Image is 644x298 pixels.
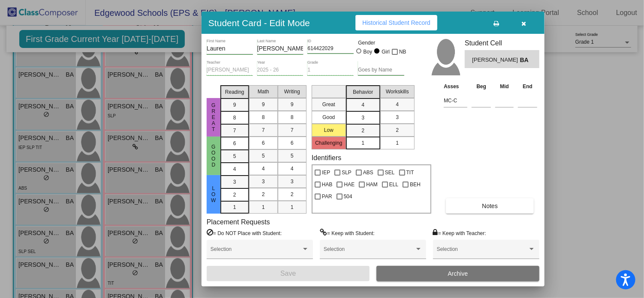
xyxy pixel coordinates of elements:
span: 6 [233,140,236,147]
span: 4 [262,165,265,173]
button: Historical Student Record [355,15,437,30]
span: 4 [361,101,364,109]
span: 3 [361,114,364,122]
input: grade [307,67,354,73]
span: 7 [262,126,265,134]
input: Enter ID [307,46,354,52]
span: BA [520,56,532,65]
label: = Keep with Teacher: [433,229,486,237]
span: Low [210,185,217,203]
span: Archive [448,270,468,277]
button: Save [207,266,370,281]
span: 9 [291,101,294,108]
span: Historical Student Record [362,19,430,26]
span: 8 [291,113,294,121]
span: 3 [262,178,265,185]
span: BEH [410,179,421,190]
span: 5 [262,152,265,160]
span: 2 [262,191,265,198]
mat-label: Gender [358,39,404,47]
span: Save [280,270,296,277]
div: Boy [363,48,373,56]
span: NB [399,47,406,57]
label: = Keep with Student: [320,229,375,237]
span: 1 [396,139,399,147]
button: Archive [376,266,539,281]
button: Notes [446,198,534,214]
span: 2 [291,191,294,198]
span: 1 [262,203,265,211]
span: 2 [361,127,364,134]
span: 2 [396,126,399,134]
label: Identifiers [312,154,341,162]
span: Workskills [386,88,409,95]
span: 8 [233,114,236,122]
span: 4 [233,165,236,173]
span: Good [210,144,217,168]
span: HAB [322,179,333,190]
span: ABS [363,167,373,178]
span: 3 [233,178,236,186]
th: End [516,82,539,91]
span: Great [210,102,217,132]
span: 504 [344,191,352,202]
span: 4 [291,165,294,173]
input: goes by name [358,67,404,73]
th: Asses [442,82,469,91]
span: 2 [233,191,236,199]
span: 5 [233,152,236,160]
label: Placement Requests [207,218,270,226]
span: [PERSON_NAME] [472,56,520,65]
span: ELL [389,179,398,190]
span: Math [258,88,269,95]
span: 9 [233,101,236,109]
span: 3 [396,113,399,121]
span: Behavior [353,88,373,96]
div: Girl [381,48,390,56]
span: Writing [284,88,300,95]
span: Reading [225,88,244,96]
input: teacher [207,67,253,73]
span: TIT [406,167,414,178]
span: 7 [233,127,236,134]
span: 1 [361,139,364,147]
span: 1 [291,203,294,211]
span: IEP [322,167,330,178]
input: assessment [444,94,467,107]
span: 7 [291,126,294,134]
span: 3 [291,178,294,185]
input: year [257,67,304,73]
span: PAR [322,191,332,202]
label: = Do NOT Place with Student: [207,229,282,237]
span: 9 [262,101,265,108]
span: 1 [233,203,236,211]
span: 4 [396,101,399,108]
span: 6 [291,139,294,147]
span: Notes [482,203,498,209]
span: 5 [291,152,294,160]
span: SEL [385,167,395,178]
span: 8 [262,113,265,121]
h3: Student Cell [465,39,539,47]
th: Beg [469,82,493,91]
span: HAE [344,179,355,190]
span: 6 [262,139,265,147]
th: Mid [493,82,516,91]
span: SLP [342,167,352,178]
span: HAM [366,179,378,190]
h3: Student Card - Edit Mode [208,18,310,28]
